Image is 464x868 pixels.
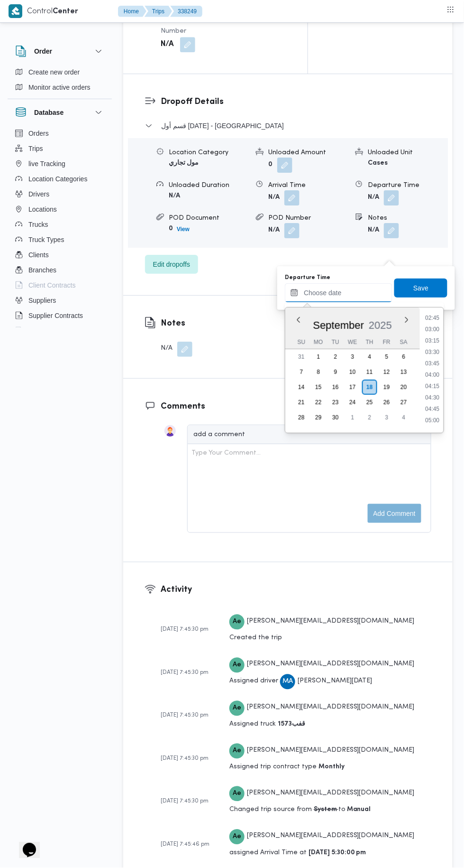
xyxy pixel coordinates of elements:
[145,120,431,131] button: قسم أول [DATE] - [GEOGRAPHIC_DATA]
[8,65,112,99] div: Order
[282,674,293,690] span: MA
[369,319,392,331] span: 2025
[169,225,173,232] b: 0
[11,126,108,141] button: Orders
[278,721,305,728] b: 1573قفب
[268,213,348,223] div: POD Number
[369,319,393,332] div: Button. Open the year selector. 2025 is currently selected.
[422,393,444,402] li: 04:30
[229,699,431,732] div: Assigned truck
[368,148,447,158] div: Unloaded Unit
[229,828,431,861] div: assigned Arrival Time at
[396,349,411,364] div: day-6
[345,364,360,380] div: day-10
[28,264,56,276] span: Branches
[368,227,379,233] b: N/A
[173,224,193,235] button: View
[229,656,431,690] div: Assigned driver
[11,202,108,217] button: Locations
[346,807,371,813] b: Manual
[28,234,64,245] span: Truck Types
[311,410,326,425] div: day-29
[422,347,444,357] li: 03:30
[161,317,192,330] h3: Notes
[193,429,247,439] div: add a comment
[313,319,364,331] span: September
[280,674,295,690] div: Muhammad Ammad Rmdhan Alsaid Muhammad
[345,380,360,395] div: day-17
[396,336,411,349] div: Sa
[293,349,412,425] div: month-2025-09
[247,833,415,839] span: [PERSON_NAME][EMAIL_ADDRESS][DOMAIN_NAME]
[161,95,431,108] h3: Dropoff Details
[268,180,348,190] div: Arrival Time
[328,410,343,425] div: day-30
[169,160,199,166] b: مول تجاري
[396,364,411,380] div: day-13
[145,6,172,17] button: Trips
[247,618,415,625] span: [PERSON_NAME][EMAIL_ADDRESS][DOMAIN_NAME]
[295,316,302,324] button: Previous Month
[396,410,411,425] div: day-4
[161,713,209,719] span: [DATE] 7:45:30 pm
[11,232,108,247] button: Truck Types
[28,325,52,336] span: Devices
[268,148,348,158] div: Unloaded Amount
[28,219,48,230] span: Trucks
[247,790,415,796] span: [PERSON_NAME][EMAIL_ADDRESS][DOMAIN_NAME]
[145,255,198,274] button: Edit dropoffs
[28,128,49,139] span: Orders
[368,160,388,166] b: Cases
[170,6,202,17] button: 338249
[11,293,108,308] button: Suppliers
[328,380,343,395] div: day-16
[11,262,108,278] button: Branches
[118,6,146,17] button: Home
[9,4,22,18] img: X8yXhbKr1z7QwAAAABJRU5ErkJggg==
[28,188,49,200] span: Drivers
[345,410,360,425] div: day-1
[28,66,80,78] span: Create new order
[191,448,261,458] div: Type Your Comment...
[233,744,241,759] span: Ae
[229,615,245,630] div: Ahmed.ebrahim@illa.com.eg
[422,325,444,334] li: 03:00
[28,158,65,169] span: live Tracking
[11,308,108,323] button: Supplier Contracts
[403,316,410,324] button: Next month
[422,416,444,425] li: 05:00
[313,319,365,332] div: Button. Open the month selector. September is currently selected.
[161,400,431,413] h3: Comments
[396,380,411,395] div: day-20
[422,313,444,323] li: 02:45
[177,226,190,233] b: View
[314,807,338,813] b: System
[328,349,343,364] div: day-2
[379,395,394,410] div: day-26
[161,584,431,597] h3: Activity
[247,661,415,667] span: [PERSON_NAME][EMAIL_ADDRESS][DOMAIN_NAME]
[169,213,248,223] div: POD Document
[229,742,431,775] div: Assigned trip contract type
[362,364,377,380] div: day-11
[34,46,52,57] h3: Order
[11,278,108,293] button: Client Contracts
[422,359,444,368] li: 03:45
[268,194,280,200] b: N/A
[233,615,241,630] span: Ae
[379,349,394,364] div: day-5
[294,410,309,425] div: day-28
[294,380,309,395] div: day-14
[345,349,360,364] div: day-3
[161,799,209,804] span: [DATE] 7:45:30 pm
[8,126,112,331] div: Database
[161,842,209,848] span: [DATE] 7:45:46 pm
[153,259,190,270] span: Edit dropoffs
[294,395,309,410] div: day-21
[169,180,248,190] div: Unloaded Duration
[161,670,209,676] span: [DATE] 7:45:30 pm
[11,80,108,95] button: Monitor active orders
[229,744,245,759] div: Ahmed.ebrahim@illa.com.eg
[229,613,431,646] div: Created the trip
[11,323,108,338] button: Devices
